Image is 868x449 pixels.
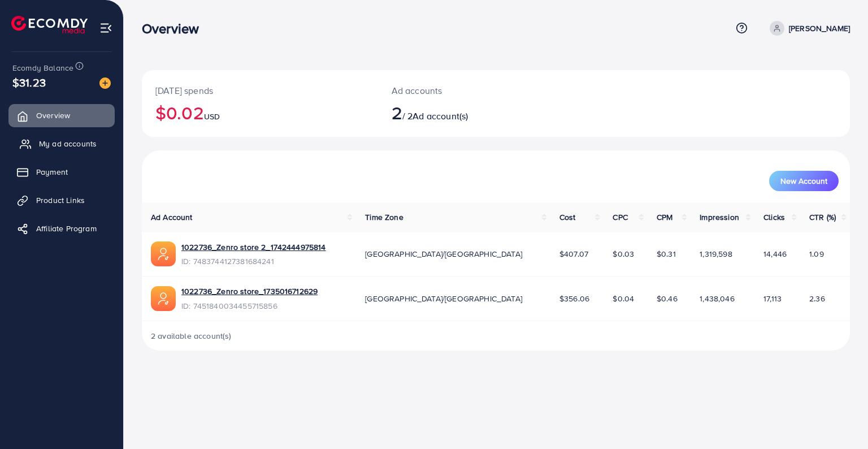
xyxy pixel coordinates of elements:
[8,104,115,127] a: Overview
[8,161,115,183] a: Payment
[613,248,634,260] span: $0.03
[392,84,541,97] p: Ad accounts
[657,248,676,260] span: $0.31
[8,132,115,155] a: My ad accounts
[763,211,785,223] span: Clicks
[789,21,850,35] p: [PERSON_NAME]
[809,248,824,260] span: 1.09
[181,300,318,312] span: ID: 7451840034455715856
[8,189,115,211] a: Product Links
[155,102,364,123] h2: $0.02
[151,286,176,311] img: ic-ads-acc.e4c84228.svg
[8,217,115,240] a: Affiliate Program
[657,211,672,223] span: CPM
[365,248,522,260] span: [GEOGRAPHIC_DATA]/[GEOGRAPHIC_DATA]
[763,293,782,304] span: 17,113
[559,293,589,304] span: $356.06
[613,293,634,304] span: $0.04
[657,293,678,304] span: $0.46
[155,84,364,97] p: [DATE] spends
[559,248,588,260] span: $407.07
[365,293,522,304] span: [GEOGRAPHIC_DATA]/[GEOGRAPHIC_DATA]
[365,211,403,223] span: Time Zone
[559,211,576,223] span: Cost
[11,16,88,33] img: logo
[780,177,827,185] span: New Account
[700,293,734,304] span: 1,438,046
[99,77,111,89] img: image
[809,211,836,223] span: CTR (%)
[765,21,850,36] a: [PERSON_NAME]
[151,211,193,223] span: Ad Account
[36,110,70,121] span: Overview
[99,21,112,34] img: menu
[809,293,825,304] span: 2.36
[820,398,860,441] iframe: Chat
[392,100,402,126] span: 2
[151,330,232,342] span: 2 available account(s)
[151,241,176,266] img: ic-ads-acc.e4c84228.svg
[36,195,85,206] span: Product Links
[36,223,97,234] span: Affiliate Program
[763,248,787,260] span: 14,446
[392,102,541,123] h2: / 2
[413,110,468,122] span: Ad account(s)
[12,74,46,90] span: $31.23
[181,241,326,253] a: 1022736_Zenro store 2_1742444975814
[204,111,220,122] span: USD
[12,62,73,74] span: Ecomdy Balance
[142,20,208,37] h3: Overview
[700,248,732,260] span: 1,319,598
[181,286,318,297] a: 1022736_Zenro store_1735016712629
[39,138,97,149] span: My ad accounts
[181,256,326,267] span: ID: 7483744127381684241
[613,211,627,223] span: CPC
[36,166,68,178] span: Payment
[769,171,839,191] button: New Account
[700,211,739,223] span: Impression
